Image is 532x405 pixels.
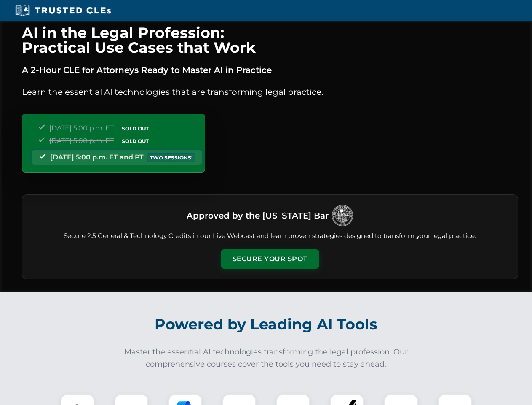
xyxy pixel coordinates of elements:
h1: AI in the Legal Profession: Practical Use Cases that Work [22,25,518,55]
p: A 2-Hour CLE for Attorneys Ready to Master AI in Practice [22,63,518,77]
p: Secure 2.5 General & Technology Credits in our Live Webcast and learn proven strategies designed ... [32,231,508,241]
img: Trusted CLEs [13,4,113,17]
button: Secure Your Spot [221,249,319,269]
span: [DATE] 5:00 p.m. ET [49,124,114,132]
img: Logo [332,205,353,226]
span: SOLD OUT [119,124,152,133]
p: Learn the essential AI technologies that are transforming legal practice. [22,85,518,99]
h3: Approved by the [US_STATE] Bar [187,208,329,223]
span: SOLD OUT [119,137,152,146]
h2: Powered by Leading AI Tools [33,310,500,339]
p: Master the essential AI technologies transforming the legal profession. Our comprehensive courses... [119,346,414,370]
span: [DATE] 5:00 p.m. ET [49,137,114,145]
